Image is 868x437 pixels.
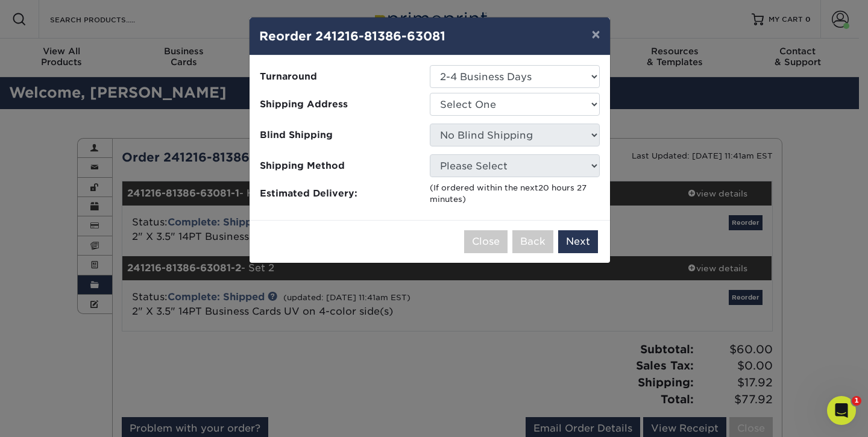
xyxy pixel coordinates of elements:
span: Turnaround [260,70,421,84]
span: Shipping Method [260,159,421,173]
span: Estimated Delivery: [260,187,421,201]
button: × [582,17,609,51]
h4: Reorder 241216-81386-63081 [259,27,600,45]
span: Blind Shipping [260,128,421,142]
button: Back [512,230,553,253]
button: Next [558,230,598,253]
span: Shipping Address [260,98,421,112]
iframe: Intercom live chat [827,396,856,425]
div: (If ordered within the next ) [430,182,600,206]
span: 1 [852,396,861,406]
button: Close [464,230,508,253]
